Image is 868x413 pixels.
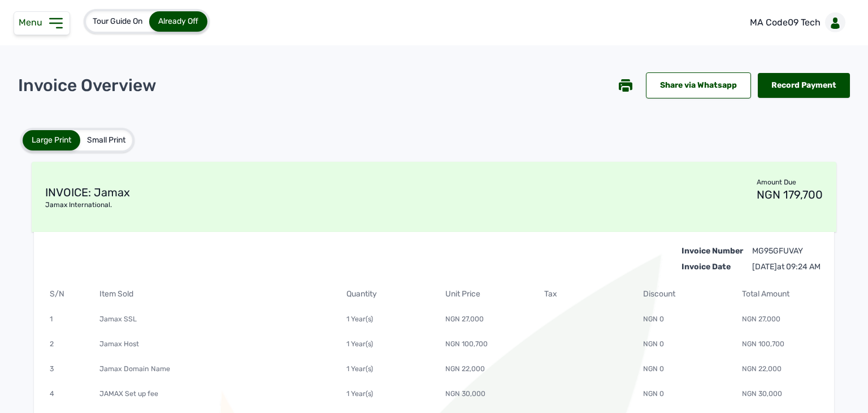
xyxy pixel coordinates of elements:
[335,356,434,381] div: 1 Year(s)
[434,307,533,332] div: NGN 27,000
[335,307,434,332] div: 1 Year(s)
[632,307,731,332] div: NGN 0
[23,130,80,150] div: Large Print
[335,332,434,356] div: 1 Year(s)
[19,17,47,28] span: Menu
[757,178,823,187] div: Amount Due
[777,262,821,272] span: at 09:24 AM
[750,16,821,29] p: MA Code09 Tech
[88,381,336,406] div: JAMAX Set up fee
[434,282,533,307] div: Unit Price
[682,257,743,273] div: Invoice Date
[38,381,88,406] div: 4
[752,261,821,273] div: [DATE]
[93,16,142,26] span: Tour Guide On
[38,282,88,307] div: S/N
[752,246,821,257] div: MG95GFUVAY
[731,307,830,332] div: NGN 27,000
[45,184,130,200] div: INVOICE: Jamax
[335,282,434,307] div: Quantity
[632,356,731,381] div: NGN 0
[335,381,434,406] div: 1 Year(s)
[632,282,731,307] div: Discount
[731,356,830,381] div: NGN 22,000
[731,332,830,356] div: NGN 100,700
[45,200,130,209] div: Jamax International.
[88,282,336,307] div: Item Sold
[38,332,88,356] div: 2
[434,381,533,406] div: NGN 30,000
[434,332,533,356] div: NGN 100,700
[632,332,731,356] div: NGN 0
[741,7,850,38] a: MA Code09 Tech
[758,73,850,98] a: Record Payment
[434,356,533,381] div: NGN 22,000
[38,307,88,332] div: 1
[80,130,132,150] div: Small Print
[158,16,198,26] span: Already Off
[18,75,157,96] p: Invoice Overview
[646,72,751,98] a: Share via Whatsapp
[682,246,743,257] div: Invoice Number
[757,187,823,203] div: NGN 179,700
[731,381,830,406] div: NGN 30,000
[533,282,632,307] div: Tax
[731,282,830,307] div: Total Amount
[88,332,336,356] div: Jamax Host
[38,356,88,381] div: 3
[88,307,336,332] div: Jamax SSL
[632,381,731,406] div: NGN 0
[88,356,336,381] div: Jamax Domain Name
